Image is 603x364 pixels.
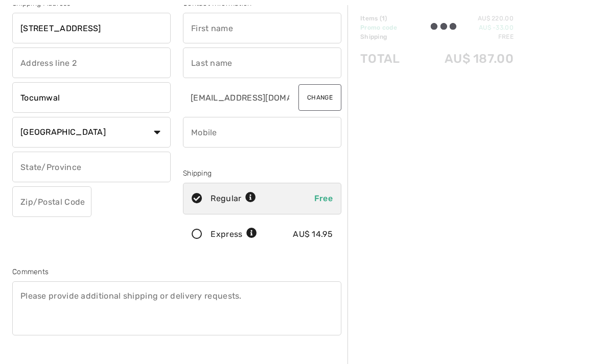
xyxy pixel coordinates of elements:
div: AU$ 14.95 [293,228,333,240]
input: City [12,82,171,113]
div: Comments [12,266,341,277]
input: Zip/Postal Code [12,186,91,217]
input: Last name [183,47,341,78]
input: Address line 1 [12,13,171,43]
input: First name [183,13,341,43]
input: State/Province [12,152,171,182]
div: Shipping [183,168,341,179]
button: Change [298,84,341,111]
div: Express [211,228,257,240]
span: Free [314,193,333,203]
input: Address line 2 [12,47,171,78]
input: Mobile [183,117,341,148]
div: Regular [211,192,256,205]
input: E-mail [183,82,290,113]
